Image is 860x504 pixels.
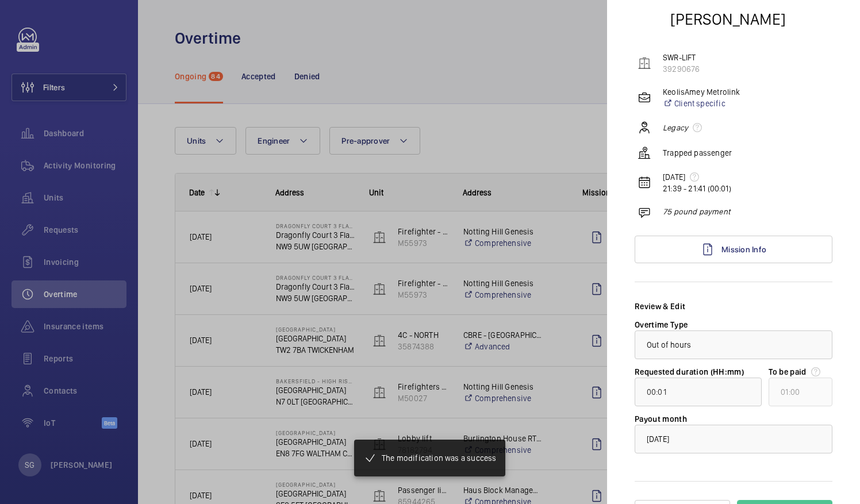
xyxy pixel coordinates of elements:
[670,9,786,30] h2: [PERSON_NAME]
[647,434,669,444] span: [DATE]
[663,147,732,159] p: Trapped passenger
[769,366,832,378] label: To be paid
[769,378,832,406] input: undefined
[663,63,700,75] p: 39290676
[663,183,731,194] p: 21:39 - 21:41 (00:01)
[663,98,740,109] a: Client specific
[663,171,731,183] p: [DATE]
[663,122,688,133] em: Legacy
[663,206,730,217] p: 75 pound payment
[663,86,740,98] p: KeolisAmey Metrolink
[638,56,651,70] img: elevator.svg
[635,301,832,312] div: Review & Edit
[647,340,692,349] span: Out of hours
[635,378,762,406] input: function ot(){if((0,e.mK)(Iu),Iu.value===k)throw new i.buA(-950,null);return Iu.value}
[635,367,744,376] label: Requested duration (HH:mm)
[382,452,496,464] p: The modification was a success
[721,245,766,254] span: Mission Info
[663,52,700,63] p: SWR-LIFT
[635,414,687,424] label: Payout month
[635,236,832,263] a: Mission Info
[635,320,688,329] label: Overtime Type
